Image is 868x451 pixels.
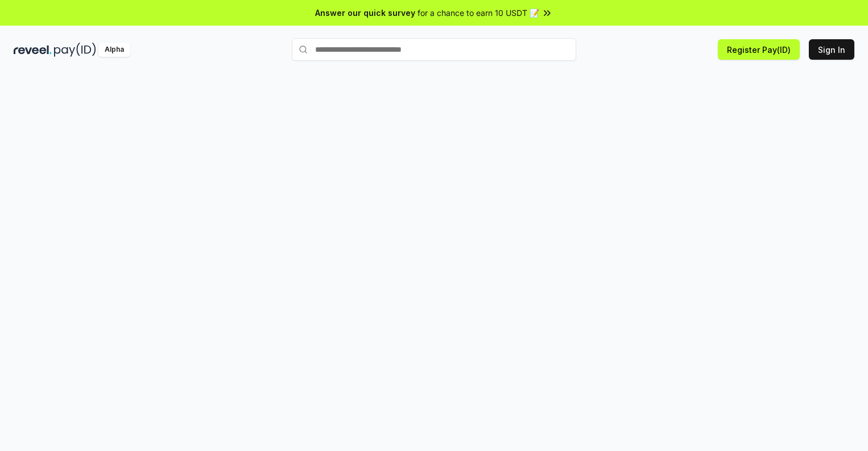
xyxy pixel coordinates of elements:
[315,7,415,19] span: Answer our quick survey
[98,43,130,57] div: Alpha
[54,43,96,57] img: pay_id
[14,43,52,57] img: reveel_dark
[718,39,800,60] button: Register Pay(ID)
[809,39,854,60] button: Sign In
[418,7,539,19] span: for a chance to earn 10 USDT 📝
